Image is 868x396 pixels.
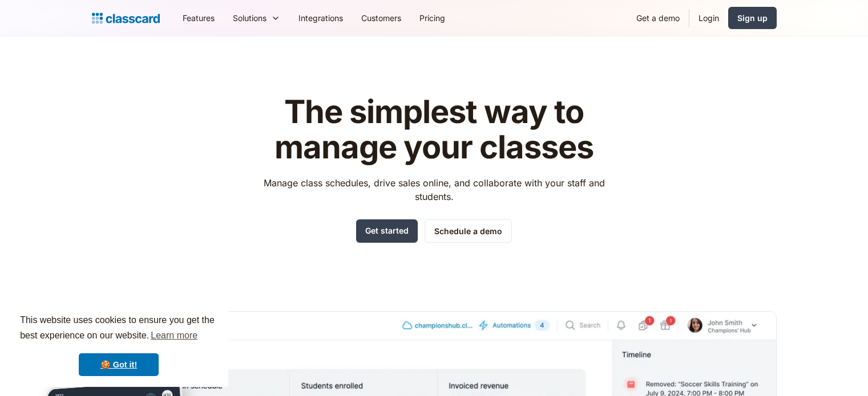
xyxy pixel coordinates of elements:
[20,313,217,344] span: This website uses cookies to ensure you get the best experience on our website.
[9,303,228,387] div: cookieconsent
[149,327,199,344] a: learn more about cookies
[289,5,352,31] a: Integrations
[92,10,160,26] a: home
[253,95,615,165] h1: The simplest way to manage your classes
[356,219,418,243] a: Get started
[79,353,159,376] a: dismiss cookie message
[352,5,410,31] a: Customers
[728,7,777,29] a: Sign up
[173,5,224,31] a: Features
[253,176,615,203] p: Manage class schedules, drive sales online, and collaborate with your staff and students.
[425,219,512,243] a: Schedule a demo
[627,5,689,31] a: Get a demo
[689,5,728,31] a: Login
[410,5,454,31] a: Pricing
[737,12,768,24] div: Sign up
[224,5,289,31] div: Solutions
[233,12,267,24] div: Solutions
